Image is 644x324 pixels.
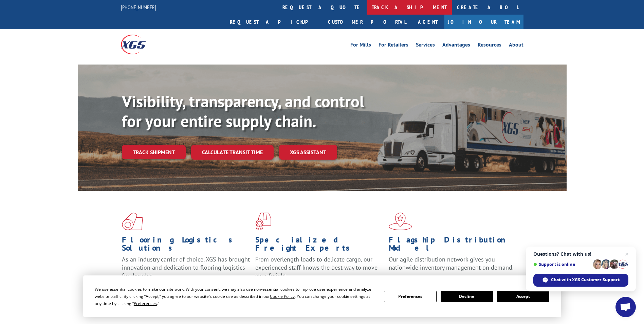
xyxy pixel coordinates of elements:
[122,145,186,159] a: Track shipment
[323,15,411,29] a: Customer Portal
[83,275,561,317] div: Cookie Consent Prompt
[411,15,444,29] a: Agent
[623,250,631,258] span: Close chat
[379,42,408,50] a: For Retailers
[478,42,501,50] a: Resources
[551,277,620,283] span: Chat with XGS Customer Support
[255,213,271,230] img: xgs-icon-focused-on-flooring-red
[533,262,590,267] span: Support is online
[122,91,364,131] b: Visibility, transparency, and control for your entire supply chain.
[270,293,295,299] span: Cookie Policy
[416,42,435,50] a: Services
[615,297,636,317] div: Open chat
[255,236,384,255] h1: Specialized Freight Experts
[225,15,323,29] a: Request a pickup
[350,42,371,50] a: For Mills
[384,291,436,302] button: Preferences
[497,291,549,302] button: Accept
[509,42,523,50] a: About
[122,236,250,255] h1: Flooring Logistics Solutions
[389,236,517,255] h1: Flagship Distribution Model
[122,213,143,230] img: xgs-icon-total-supply-chain-intelligence-red
[389,255,514,271] span: Our agile distribution network gives you nationwide inventory management on demand.
[255,255,384,286] p: From overlength loads to delicate cargo, our experienced staff knows the best way to move your fr...
[134,301,157,306] span: Preferences
[389,213,412,230] img: xgs-icon-flagship-distribution-model-red
[441,291,493,302] button: Decline
[191,145,274,160] a: Calculate transit time
[533,274,628,287] div: Chat with XGS Customer Support
[95,286,376,307] div: We use essential cookies to make our site work. With your consent, we may also use non-essential ...
[442,42,470,50] a: Advantages
[279,145,337,160] a: XGS ASSISTANT
[444,15,523,29] a: Join Our Team
[121,4,156,11] a: [PHONE_NUMBER]
[533,251,628,257] span: Questions? Chat with us!
[122,255,250,280] span: As an industry carrier of choice, XGS has brought innovation and dedication to flooring logistics...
